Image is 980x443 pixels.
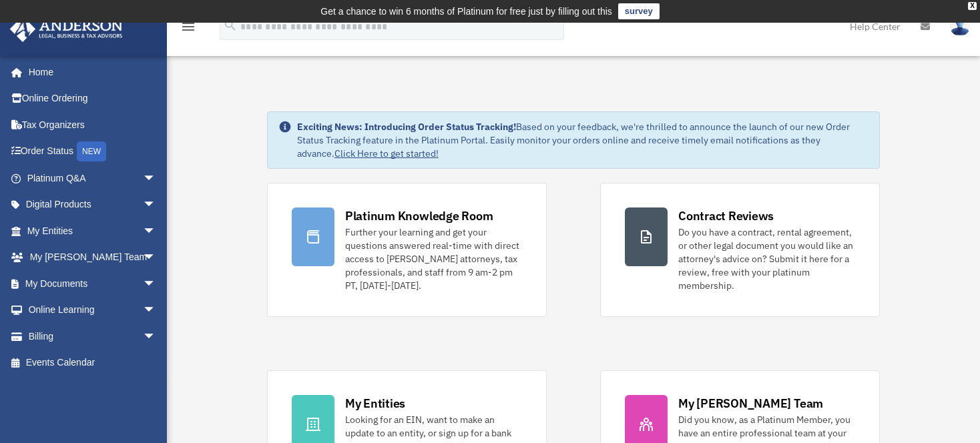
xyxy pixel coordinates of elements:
a: Events Calendar [9,350,176,376]
div: Platinum Knowledge Room [345,207,493,224]
span: arrow_drop_down [143,165,170,192]
a: Tax Organizers [9,111,176,138]
a: Contract Reviews Do you have a contract, rental agreement, or other legal document you would like... [600,183,880,317]
span: arrow_drop_down [143,191,170,219]
strong: Exciting News: Introducing Order Status Tracking! [297,121,516,133]
a: survey [618,3,660,19]
span: arrow_drop_down [143,244,170,272]
div: My Entities [345,395,405,412]
div: My [PERSON_NAME] Team [678,395,823,412]
div: Further your learning and get your questions answered real-time with direct access to [PERSON_NAM... [345,226,522,292]
div: close [968,2,977,10]
a: Order StatusNEW [9,138,176,165]
a: My [PERSON_NAME] Teamarrow_drop_down [9,244,176,271]
i: menu [180,19,196,35]
div: Contract Reviews [678,207,774,224]
a: menu [180,23,196,35]
a: Platinum Q&Aarrow_drop_down [9,165,176,191]
span: arrow_drop_down [143,270,170,298]
a: Click Here to get started! [334,147,439,159]
a: Online Ordering [9,85,176,112]
a: Online Learningarrow_drop_down [9,297,176,324]
div: Based on your feedback, we're thrilled to announce the launch of our new Order Status Tracking fe... [297,120,869,160]
a: Digital Productsarrow_drop_down [9,191,176,218]
div: Get a chance to win 6 months of Platinum for free just by filling out this [320,3,612,19]
a: My Documentsarrow_drop_down [9,270,176,297]
div: Do you have a contract, rental agreement, or other legal document you would like an attorney's ad... [678,226,855,292]
img: User Pic [950,17,970,36]
div: NEW [77,141,106,161]
a: Home [9,59,170,85]
span: arrow_drop_down [143,217,170,245]
span: arrow_drop_down [143,323,170,350]
span: arrow_drop_down [143,297,170,324]
img: Anderson Advisors Platinum Portal [6,16,127,42]
a: Billingarrow_drop_down [9,323,176,350]
a: My Entitiesarrow_drop_down [9,217,176,244]
i: search [223,18,238,33]
a: Platinum Knowledge Room Further your learning and get your questions answered real-time with dire... [267,183,547,317]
